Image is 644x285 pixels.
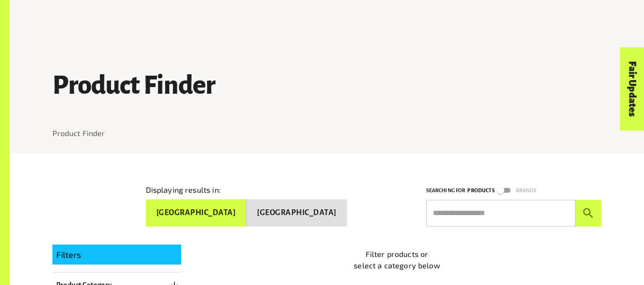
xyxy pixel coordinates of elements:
[146,199,247,226] button: [GEOGRAPHIC_DATA]
[516,186,537,195] p: Brands
[246,199,347,226] button: [GEOGRAPHIC_DATA]
[56,248,177,261] p: Filters
[52,71,602,99] h1: Product Finder
[52,128,105,138] a: Product Finder
[193,248,602,271] p: Filter products or select a category below
[146,184,221,196] p: Displaying results in:
[52,128,602,139] nav: breadcrumb
[467,186,494,195] p: Products
[426,186,466,195] p: Searching for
